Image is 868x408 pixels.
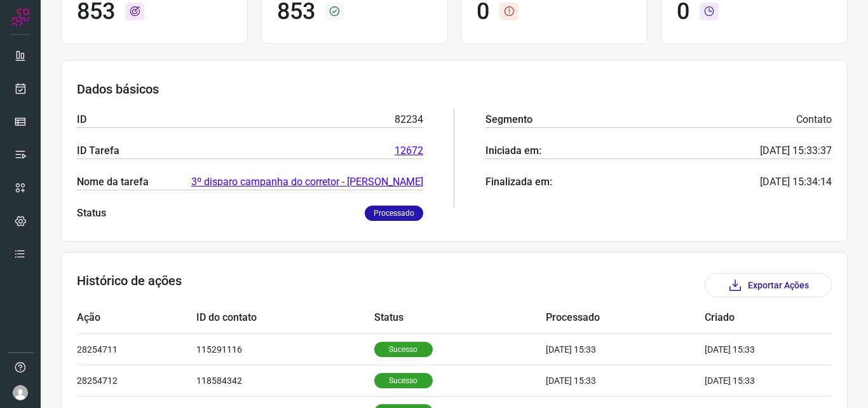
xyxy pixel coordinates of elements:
h3: Histórico de ações [77,273,182,297]
td: 118584342 [196,365,374,396]
td: Ação [77,302,196,334]
h3: Dados básicos [77,81,832,97]
p: Sucesso [374,373,433,388]
td: [DATE] 15:33 [546,365,705,396]
p: ID [77,112,86,127]
img: Logo [11,8,30,27]
td: 28254712 [77,365,196,396]
td: 115291116 [196,334,374,365]
img: avatar-user-boy.jpg [13,385,28,400]
p: Finalizada em: [485,174,552,190]
p: Contato [796,112,832,127]
a: 12672 [395,143,423,158]
p: Iniciada em: [485,143,541,158]
td: Criado [705,302,794,334]
td: [DATE] 15:33 [705,334,794,365]
td: [DATE] 15:33 [705,365,794,396]
td: 28254711 [77,334,196,365]
p: ID Tarefa [77,143,119,158]
button: Exportar Ações [705,273,832,297]
p: Status [77,206,106,221]
p: Segmento [485,112,532,127]
td: Processado [546,302,705,334]
p: Nome da tarefa [77,174,149,190]
td: ID do contato [196,302,374,334]
p: [DATE] 15:33:37 [760,143,832,158]
p: [DATE] 15:34:14 [760,174,832,190]
a: 3º disparo campanha do corretor - [PERSON_NAME] [191,174,423,190]
p: 82234 [395,112,423,127]
p: Sucesso [374,342,433,357]
td: Status [374,302,546,334]
p: Processado [365,206,423,221]
td: [DATE] 15:33 [546,334,705,365]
